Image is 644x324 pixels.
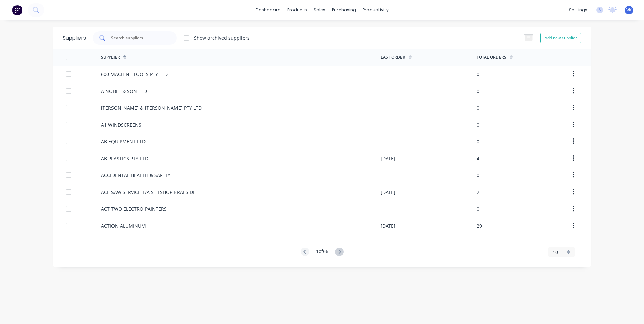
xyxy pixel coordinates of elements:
div: Suppliers [63,34,86,42]
div: sales [310,5,329,15]
div: purchasing [329,5,359,15]
a: dashboard [252,5,284,15]
div: ACCIDENTAL HEALTH & SAFETY [101,172,170,179]
div: ACE SAW SERVICE T/A STILSHOP BRAESIDE [101,189,196,196]
div: [DATE] [381,222,395,229]
div: 0 [477,205,479,213]
div: productivity [359,5,392,15]
div: 0 [477,88,479,95]
div: 0 [477,121,479,128]
div: 0 [477,138,479,145]
span: VK [626,7,632,13]
span: 10 [553,249,558,256]
div: settings [566,5,591,15]
div: AB EQUIPMENT LTD [101,138,146,145]
div: ACT TWO ELECTRO PAINTERS [101,205,167,213]
div: 0 [477,104,479,111]
div: 4 [477,155,479,162]
div: 29 [477,222,482,229]
div: Total Orders [477,54,506,60]
div: 0 [477,172,479,179]
div: Show archived suppliers [194,34,250,41]
div: [PERSON_NAME] & [PERSON_NAME] PTY LTD [101,104,202,111]
div: Last Order [381,54,405,60]
div: products [284,5,310,15]
div: A NOBLE & SON LTD [101,88,147,95]
div: AB PLASTICS PTY LTD [101,155,148,162]
input: Search suppliers... [110,35,166,41]
div: [DATE] [381,155,395,162]
img: Factory [12,5,22,15]
div: [DATE] [381,189,395,196]
div: 2 [477,189,479,196]
div: Supplier [101,54,120,60]
div: ACTION ALUMINUM [101,222,146,229]
div: 0 [477,71,479,78]
div: 1 of 66 [316,248,328,257]
button: Add new supplier [540,33,581,43]
div: A1 WINDSCREENS [101,121,141,128]
div: 600 MACHINE TOOLS PTY LTD [101,71,168,78]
